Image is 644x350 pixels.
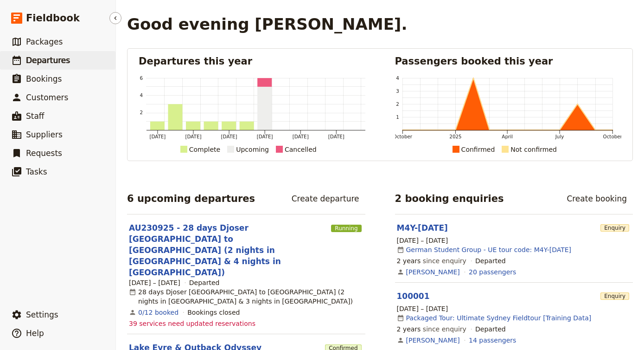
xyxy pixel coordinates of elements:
[328,134,344,139] tspan: [DATE]
[129,278,180,287] span: [DATE] – [DATE]
[395,54,622,68] h2: Passengers booked this year
[189,144,220,155] div: Complete
[397,236,448,245] span: [DATE] – [DATE]
[138,308,179,317] a: View the bookings for this departure
[26,93,68,102] span: Customers
[129,319,255,328] span: 39 services need updated reservations
[510,144,557,155] div: Not confirmed
[397,223,448,233] a: M4Y-[DATE]
[129,222,327,278] a: AU230925 - 28 days Djoser [GEOGRAPHIC_DATA] to [GEOGRAPHIC_DATA] (2 nights in [GEOGRAPHIC_DATA] &...
[26,56,70,65] span: Departures
[293,134,309,139] tspan: [DATE]
[256,134,273,139] tspan: [DATE]
[397,325,421,333] span: 2 years
[26,310,58,319] span: Settings
[236,144,269,155] div: Upcoming
[26,11,80,25] span: Fieldbook
[109,12,121,24] button: Hide menu
[129,287,363,306] div: 28 days Djoser [GEOGRAPHIC_DATA] to [GEOGRAPHIC_DATA] (2 nights in [GEOGRAPHIC_DATA] & 3 nights i...
[406,313,592,323] a: Packaged Tour: Ultimate Sydney Fieldtour [Training Data]
[396,114,399,120] tspan: 1
[187,308,240,317] div: Bookings closed
[600,292,629,300] span: Enquiry
[461,144,495,155] div: Confirmed
[396,88,399,94] tspan: 3
[475,256,506,266] div: Departed
[406,336,460,345] a: [PERSON_NAME]
[396,101,399,107] tspan: 2
[397,256,466,266] span: since enquiry
[286,191,365,207] a: Create departure
[469,336,516,345] a: View the passengers for this booking
[397,292,430,301] a: 100001
[139,54,365,68] h2: Departures this year
[449,134,461,139] tspan: 2025
[185,134,201,139] tspan: [DATE]
[397,257,421,265] span: 2 years
[502,134,513,139] tspan: April
[26,74,62,84] span: Bookings
[555,134,564,139] tspan: July
[396,75,399,81] tspan: 4
[393,134,412,139] tspan: October
[149,134,166,139] tspan: [DATE]
[561,191,633,207] a: Create booking
[140,110,143,115] tspan: 2
[26,329,44,338] span: Help
[397,304,448,313] span: [DATE] – [DATE]
[285,144,317,155] div: Cancelled
[26,111,45,121] span: Staff
[603,134,623,139] tspan: October
[397,324,466,334] span: since enquiry
[406,245,572,254] a: German Student Group - UE tour code: M4Y-[DATE]
[221,134,237,139] tspan: [DATE]
[406,267,460,277] a: [PERSON_NAME]
[26,167,47,176] span: Tasks
[26,37,63,46] span: Packages
[475,324,506,334] div: Departed
[331,225,361,232] span: Running
[140,92,143,98] tspan: 4
[26,149,62,158] span: Requests
[600,224,629,232] span: Enquiry
[189,278,220,287] div: Departed
[469,267,516,277] a: View the passengers for this booking
[140,75,143,81] tspan: 6
[395,192,504,206] h2: 2 booking enquiries
[127,192,255,206] h2: 6 upcoming departures
[26,130,63,139] span: Suppliers
[127,15,407,33] h1: Good evening [PERSON_NAME].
